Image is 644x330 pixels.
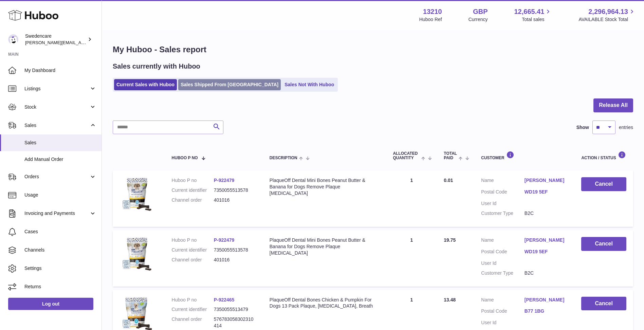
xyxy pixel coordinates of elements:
span: [PERSON_NAME][EMAIL_ADDRESS][PERSON_NAME][DOMAIN_NAME] [25,40,172,45]
span: Total sales [522,16,552,23]
span: Sales [24,140,96,146]
span: Listings [24,86,89,92]
span: Orders [24,173,89,180]
a: [PERSON_NAME] [525,297,568,303]
dd: 576783058302310414 [214,316,256,329]
span: AVAILABLE Stock Total [578,16,636,23]
div: Huboo Ref [419,16,442,23]
dd: 7350055513578 [214,187,256,194]
dt: Channel order [172,257,214,263]
a: Current Sales with Huboo [114,79,177,90]
a: P-922479 [214,178,235,183]
span: Sales [24,122,89,129]
a: Sales Not With Huboo [282,79,336,90]
button: Release All [593,98,633,112]
td: 1 [386,170,437,227]
strong: 13210 [423,7,442,16]
span: My Dashboard [24,67,96,74]
a: P-922465 [214,297,235,302]
h1: My Huboo - Sales report [113,44,633,55]
img: daniel.corbridge@swedencare.co.uk [8,34,18,44]
dt: Huboo P no [172,237,214,243]
span: ALLOCATED Quantity [393,151,419,160]
span: Invoicing and Payments [24,210,89,217]
span: 19.75 [444,237,456,243]
a: 2,296,964.13 AVAILABLE Stock Total [578,7,636,23]
div: PlaqueOff Dental Bones Chicken & Pumpkin For Dogs 13 Pack Plaque, [MEDICAL_DATA], Breath [270,297,380,310]
dt: Huboo P no [172,297,214,303]
a: WD19 5EF [525,249,568,255]
span: Description [270,156,297,160]
dt: Postal Code [481,308,525,316]
span: Channels [24,247,96,253]
a: 12,665.41 Total sales [514,7,552,23]
td: 1 [386,230,437,287]
span: Total paid [444,151,457,160]
dt: Postal Code [481,249,525,257]
dt: Channel order [172,197,214,203]
dt: Name [481,237,525,245]
label: Show [576,124,589,131]
span: Cases [24,228,96,235]
dd: 401016 [214,257,256,263]
button: Cancel [581,177,626,191]
dd: B2C [525,270,568,276]
dt: Name [481,297,525,305]
dd: 7350055513578 [214,247,256,253]
span: 12,665.41 [514,7,544,16]
a: Log out [8,298,93,310]
span: Usage [24,192,96,198]
dt: Current identifier [172,187,214,194]
span: 0.01 [444,178,453,183]
dd: 401016 [214,197,256,203]
a: Sales Shipped From [GEOGRAPHIC_DATA] [178,79,281,90]
dt: User Id [481,260,525,267]
h2: Sales currently with Huboo [113,62,200,71]
dt: User Id [481,319,525,326]
div: PlaqueOff Dental Mini Bones Peanut Butter & Banana for Dogs Remove Plaque [MEDICAL_DATA] [270,237,380,256]
strong: GBP [473,7,487,16]
div: Action / Status [581,151,626,160]
dt: Customer Type [481,210,525,217]
span: entries [619,124,633,131]
a: [PERSON_NAME] [525,237,568,243]
span: Huboo P no [172,156,198,160]
img: $_57.JPG [119,237,153,271]
a: P-922479 [214,237,235,243]
dt: Current identifier [172,306,214,313]
dt: Customer Type [481,270,525,276]
dt: Channel order [172,316,214,329]
dd: B2C [525,210,568,217]
button: Cancel [581,237,626,251]
span: 2,296,964.13 [588,7,628,16]
span: Returns [24,283,96,290]
button: Cancel [581,297,626,311]
a: B77 1BG [525,308,568,314]
dt: User Id [481,200,525,207]
dt: Current identifier [172,247,214,253]
span: 13.48 [444,297,456,302]
dt: Name [481,177,525,185]
div: Swedencare [25,33,86,46]
div: Customer [481,151,568,160]
a: [PERSON_NAME] [525,177,568,184]
span: Settings [24,265,96,272]
img: $_57.JPG [119,177,153,211]
a: WD19 5EF [525,189,568,195]
dt: Huboo P no [172,177,214,184]
dt: Postal Code [481,189,525,197]
span: Add Manual Order [24,156,96,163]
span: Stock [24,104,89,110]
div: Currency [468,16,488,23]
dd: 7350055513479 [214,306,256,313]
div: PlaqueOff Dental Mini Bones Peanut Butter & Banana for Dogs Remove Plaque [MEDICAL_DATA] [270,177,380,197]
